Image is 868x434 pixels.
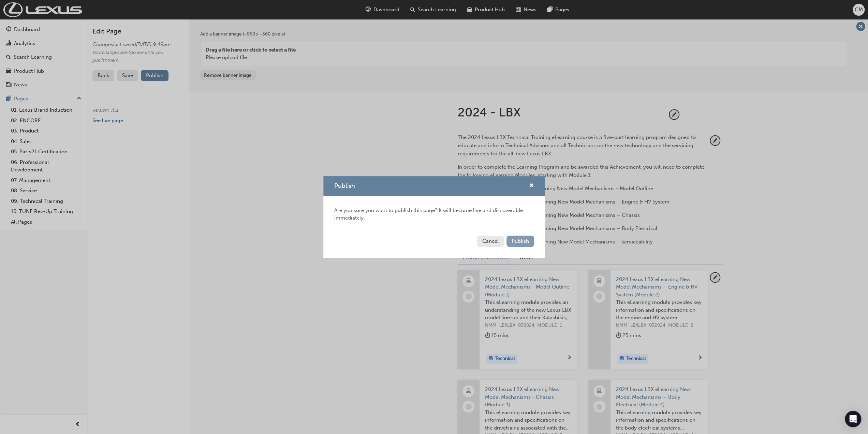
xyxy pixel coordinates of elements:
[845,411,861,427] div: Open Intercom Messenger
[529,182,534,190] button: cross-icon
[529,183,534,189] span: cross-icon
[512,238,529,244] span: Publish
[323,176,545,258] div: Publish
[334,182,355,190] span: Publish
[323,196,545,233] div: Are you sure you want to publish this page? It will become live and discoverable immediately.
[477,236,504,247] button: Cancel
[506,236,534,247] button: Publish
